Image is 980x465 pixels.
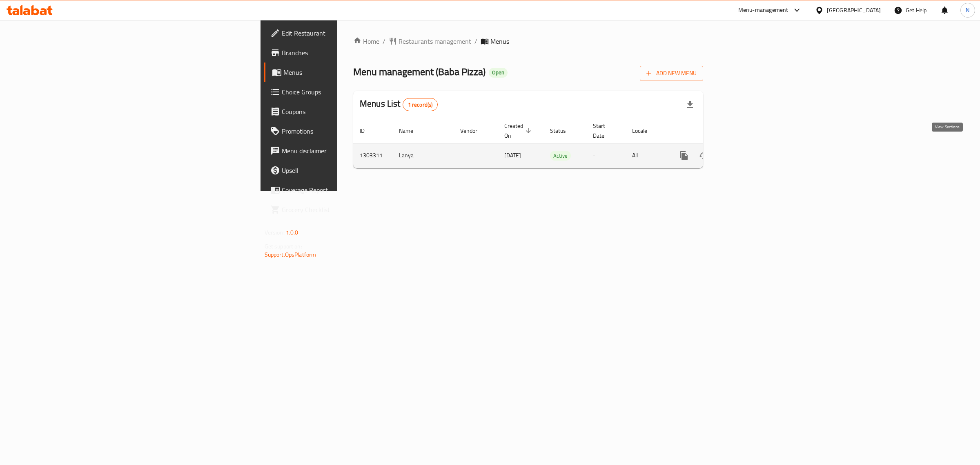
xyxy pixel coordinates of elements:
span: Created On [504,121,534,141]
a: Coverage Report [264,180,424,200]
a: Restaurants management [389,36,471,46]
a: Coupons [264,102,424,121]
span: Upsell [282,165,418,175]
li: / [474,36,477,46]
span: Coupons [282,107,418,116]
a: Promotions [264,121,424,141]
table: enhanced table [353,118,759,168]
div: Open [489,68,508,78]
span: Branches [282,48,418,58]
h2: Menus List [360,98,438,111]
span: Menu disclaimer [282,146,418,156]
button: Add New Menu [640,66,703,81]
div: [GEOGRAPHIC_DATA] [827,6,881,15]
span: Locale [632,126,658,136]
a: Upsell [264,161,424,180]
div: Menu-management [738,5,788,15]
a: Edit Restaurant [264,23,424,43]
a: Menus [264,63,424,82]
span: [DATE] [504,150,521,161]
div: Export file [680,95,700,114]
th: Actions [668,118,759,143]
span: Restaurants management [399,36,471,46]
span: Promotions [282,126,418,136]
span: 1 record(s) [403,101,438,109]
span: Menus [283,67,418,77]
td: All [626,143,668,168]
span: Name [399,126,424,136]
a: Grocery Checklist [264,200,424,219]
span: Vendor [460,126,488,136]
button: more [674,146,694,165]
a: Choice Groups [264,82,424,102]
a: Support.OpsPlatform [265,249,316,260]
span: ID [360,126,375,136]
span: 1.0.0 [286,227,298,238]
span: Version: [265,227,285,238]
span: Active [550,151,571,161]
span: Coverage Report [282,185,418,195]
span: Get support on: [265,241,302,252]
span: Choice Groups [282,87,418,97]
span: Edit Restaurant [282,28,418,38]
span: Start Date [593,121,616,141]
a: Menu disclaimer [264,141,424,161]
button: Change Status [694,146,713,165]
a: Branches [264,43,424,63]
span: Add New Menu [646,68,697,78]
nav: breadcrumb [353,36,703,46]
span: Status [550,126,577,136]
span: Menus [490,36,509,46]
span: N [966,6,969,15]
span: Open [489,69,508,76]
td: - [586,143,626,168]
span: Grocery Checklist [282,205,418,215]
div: Total records count [403,98,438,111]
